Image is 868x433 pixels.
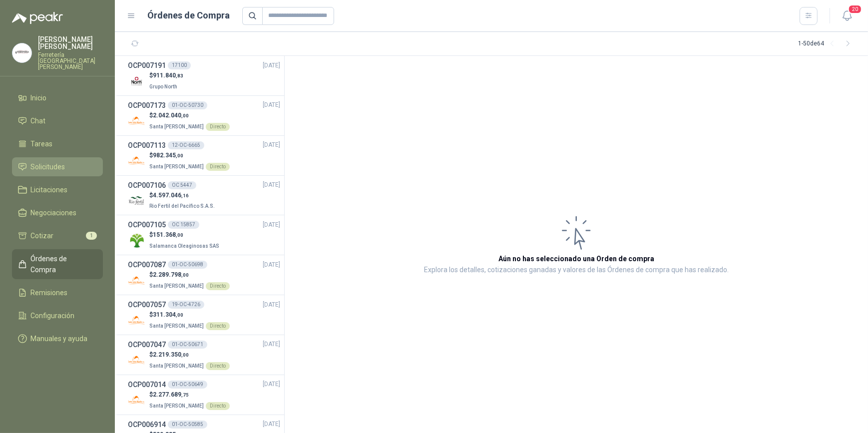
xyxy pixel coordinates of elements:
span: [DATE] [263,100,280,110]
span: ,00 [181,352,189,358]
span: Configuración [31,310,75,321]
a: OCP00717301-OC-50730[DATE] Company Logo$2.042.040,00Santa [PERSON_NAME]Directo [128,100,280,131]
a: Licitaciones [12,180,103,199]
a: Chat [12,111,103,130]
p: $ [149,191,217,200]
span: [DATE] [263,420,280,429]
div: 01-OC-50649 [168,381,207,389]
div: 1 - 50 de 64 [798,36,856,52]
img: Company Logo [128,232,145,249]
a: Tareas [12,134,103,153]
img: Company Logo [128,352,145,369]
span: 911.840 [153,72,183,79]
span: 151.368 [153,231,183,238]
div: OC 15857 [168,221,199,229]
div: 19-OC-4726 [168,301,204,309]
span: ,00 [176,312,183,318]
span: [DATE] [263,260,280,270]
span: [DATE] [263,380,280,389]
span: 2.219.350 [153,351,189,358]
p: Ferretería [GEOGRAPHIC_DATA][PERSON_NAME] [38,52,103,70]
h3: OCP007173 [128,100,166,111]
span: Santa [PERSON_NAME] [149,124,204,129]
div: Directo [206,362,230,370]
a: Negociaciones [12,203,103,222]
a: Cotizar1 [12,226,103,245]
a: Solicitudes [12,157,103,176]
img: Company Logo [128,312,145,329]
a: OCP007105OC 15857[DATE] Company Logo$151.368,00Salamanca Oleaginosas SAS [128,219,280,251]
span: Santa [PERSON_NAME] [149,164,204,169]
span: ,00 [176,153,183,158]
h3: OCP006914 [128,419,166,430]
span: [DATE] [263,300,280,310]
h3: OCP007191 [128,60,166,71]
div: Directo [206,322,230,330]
span: Tareas [31,138,53,149]
p: $ [149,71,183,80]
a: OCP00708701-OC-50698[DATE] Company Logo$2.289.798,00Santa [PERSON_NAME]Directo [128,259,280,291]
span: ,16 [181,193,189,198]
span: Órdenes de Compra [31,253,93,275]
span: ,00 [181,113,189,118]
h3: OCP007047 [128,339,166,350]
span: 4.597.046 [153,192,189,199]
h3: Aún no has seleccionado una Orden de compra [498,253,654,264]
span: [DATE] [263,140,280,150]
span: Rio Fertil del Pacífico S.A.S. [149,203,215,209]
a: Remisiones [12,283,103,302]
span: 2.042.040 [153,112,189,119]
div: 01-OC-50671 [168,341,207,349]
a: Órdenes de Compra [12,249,103,279]
span: ,75 [181,392,189,398]
div: 01-OC-50730 [168,101,207,109]
img: Company Logo [128,192,145,209]
button: 20 [838,7,856,25]
img: Company Logo [128,112,145,130]
span: ,83 [176,73,183,78]
div: 17100 [168,61,191,69]
span: [DATE] [263,220,280,230]
span: Cotizar [31,230,54,241]
h3: OCP007106 [128,180,166,191]
img: Company Logo [128,392,145,409]
div: OC 5447 [168,181,196,189]
a: OCP00701401-OC-50649[DATE] Company Logo$2.277.689,75Santa [PERSON_NAME]Directo [128,379,280,411]
p: $ [149,310,230,320]
div: 01-OC-50698 [168,261,207,269]
div: 12-OC-6665 [168,141,204,149]
img: Company Logo [128,272,145,289]
h3: OCP007087 [128,259,166,270]
span: Grupo North [149,84,177,89]
div: Directo [206,163,230,171]
span: 982.345 [153,152,183,159]
span: Remisiones [31,287,68,298]
span: Licitaciones [31,184,68,195]
a: OCP00705719-OC-4726[DATE] Company Logo$311.304,00Santa [PERSON_NAME]Directo [128,299,280,331]
p: $ [149,270,230,280]
span: Inicio [31,92,47,103]
h3: OCP007014 [128,379,166,390]
img: Company Logo [128,152,145,170]
span: 1 [86,232,97,240]
a: Manuales y ayuda [12,329,103,348]
span: 311.304 [153,311,183,318]
span: ,00 [176,232,183,238]
span: Santa [PERSON_NAME] [149,323,204,329]
h3: OCP007113 [128,140,166,151]
a: OCP007106OC 5447[DATE] Company Logo$4.597.046,16Rio Fertil del Pacífico S.A.S. [128,180,280,211]
div: Directo [206,282,230,290]
p: $ [149,390,230,400]
div: 01-OC-50585 [168,421,207,429]
a: Configuración [12,306,103,325]
span: 2.289.798 [153,271,189,278]
span: Santa [PERSON_NAME] [149,363,204,369]
h3: OCP007105 [128,219,166,230]
img: Logo peakr [12,12,63,24]
p: $ [149,350,230,360]
span: Santa [PERSON_NAME] [149,403,204,409]
h1: Órdenes de Compra [148,8,230,22]
a: OCP00711312-OC-6665[DATE] Company Logo$982.345,00Santa [PERSON_NAME]Directo [128,140,280,171]
span: ,00 [181,272,189,278]
img: Company Logo [128,72,145,90]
